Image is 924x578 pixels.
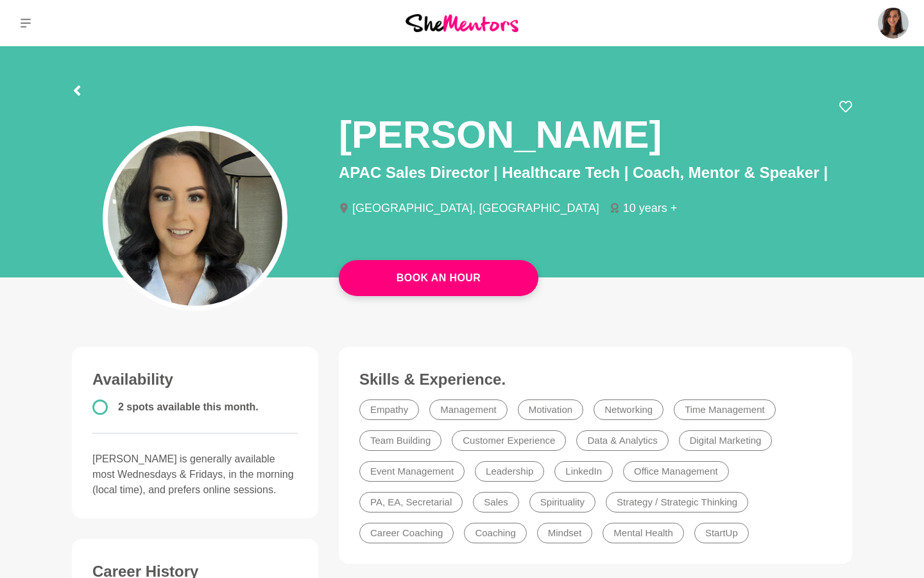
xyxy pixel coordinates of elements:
[339,260,538,296] a: Book An Hour
[118,401,259,412] span: 2 spots available this month.
[92,451,298,498] p: [PERSON_NAME] is generally available most Wednesdays & Fridays, in the morning (local time), and ...
[359,370,832,389] h3: Skills & Experience.
[339,161,852,184] p: APAC Sales Director | Healthcare Tech | Coach, Mentor & Speaker |
[878,8,909,39] img: Honorata Janas
[92,370,298,389] h3: Availability
[339,110,662,159] h1: [PERSON_NAME]
[339,202,610,214] li: [GEOGRAPHIC_DATA], [GEOGRAPHIC_DATA]
[406,14,518,31] img: She Mentors Logo
[610,202,688,214] li: 10 years +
